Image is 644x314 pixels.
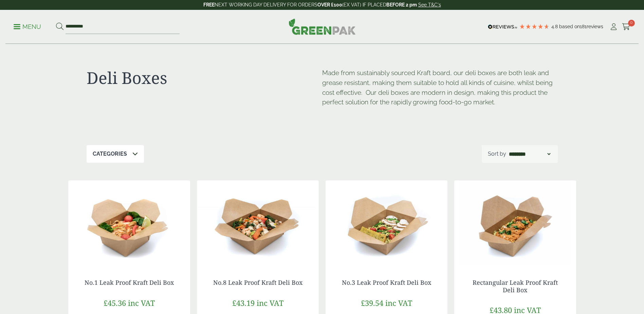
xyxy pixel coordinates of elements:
[342,278,431,286] a: No.3 Leak Proof Kraft Deli Box
[87,68,322,88] h1: Deli Boxes
[488,24,517,29] img: REVIEWS.io
[473,278,558,294] a: Rectangular Leak Proof Kraft Deli Box
[622,23,630,30] i: Cart
[232,298,255,308] span: £43.19
[326,180,447,265] img: No 3 Deli Box with Pasta Pesto Chicken Salad
[289,18,356,35] img: GreenPak Supplies
[317,2,342,7] strong: OVER £100
[385,298,412,308] span: inc VAT
[622,22,630,32] a: 0
[213,278,302,286] a: No.8 Leak Proof Kraft Deli Box
[418,2,441,7] a: See T&C's
[104,298,126,308] span: £45.36
[14,23,41,31] p: Menu
[197,180,319,265] img: No 8 Deli Box with Prawn Chicken Stir Fry
[361,298,383,308] span: £39.54
[551,24,559,29] span: 4.8
[14,23,41,30] a: Menu
[488,150,506,158] p: Sort by
[128,298,155,308] span: inc VAT
[628,20,635,27] span: 0
[580,24,587,29] span: 181
[559,24,580,29] span: Based on
[587,24,603,29] span: reviews
[519,23,550,30] div: 4.78 Stars
[68,180,190,265] img: kraft deli box
[257,298,283,308] span: inc VAT
[85,278,174,286] a: No.1 Leak Proof Kraft Deli Box
[454,180,576,265] img: Rectangle Deli Box with Chicken Curry
[508,150,552,158] select: Shop order
[609,23,618,30] i: My Account
[203,2,215,7] strong: FREE
[93,150,127,158] p: Categories
[322,68,558,107] p: Made from sustainably sourced Kraft board, our deli boxes are both leak and grease resistant, mak...
[386,2,417,7] strong: BEFORE 2 pm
